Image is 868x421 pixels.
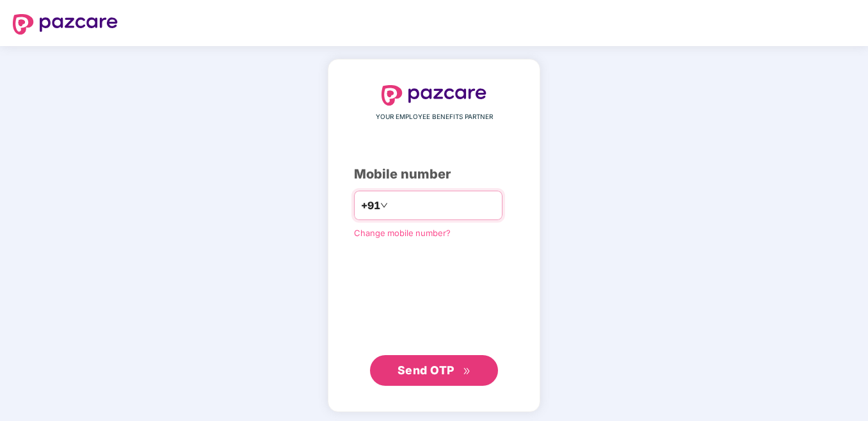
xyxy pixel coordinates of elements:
[370,355,498,386] button: Send OTPdouble-right
[380,202,388,209] span: down
[398,363,454,377] span: Send OTP
[354,164,514,184] div: Mobile number
[354,228,451,238] a: Change mobile number?
[382,85,486,106] img: logo
[361,198,380,214] span: +91
[463,367,471,376] span: double-right
[13,14,118,35] img: logo
[376,112,493,122] span: YOUR EMPLOYEE BENEFITS PARTNER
